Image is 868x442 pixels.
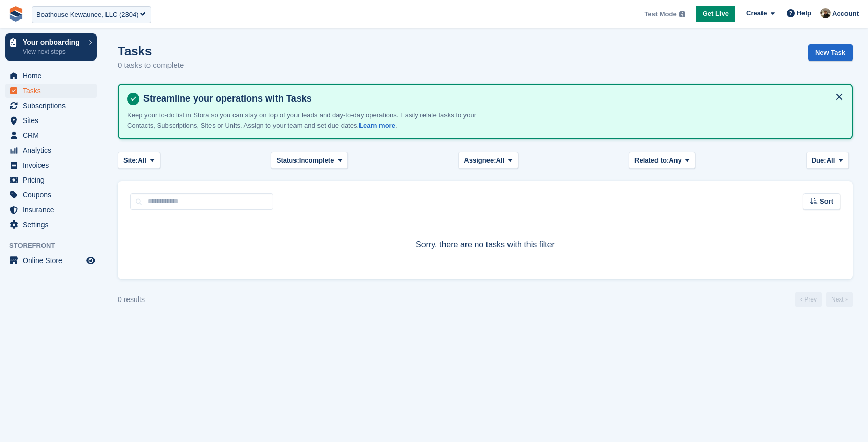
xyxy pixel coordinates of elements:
[679,11,685,17] img: icon-info-grey-7440780725fd019a000dd9b08b2336e03edf1995a4989e88bcd33f0948082b44.svg
[123,155,138,166] span: Site:
[5,188,97,202] a: menu
[464,155,496,166] span: Assignee:
[458,152,518,169] button: Assignee: All
[299,155,334,166] span: Incomplete
[5,69,97,83] a: menu
[23,47,83,56] p: View next steps
[5,217,97,232] a: menu
[806,152,849,169] button: Due: All
[5,113,97,128] a: menu
[23,188,84,202] span: Coupons
[23,253,84,268] span: Online Store
[118,44,184,58] h1: Tasks
[5,128,97,143] a: menu
[5,98,97,113] a: menu
[669,155,682,166] span: Any
[23,217,84,232] span: Settings
[644,9,676,19] span: Test Mode
[797,8,811,18] span: Help
[696,6,735,23] a: Get Live
[5,158,97,172] a: menu
[118,294,145,305] div: 0 results
[23,38,83,46] p: Your onboarding
[5,173,97,187] a: menu
[5,253,97,268] a: menu
[5,203,97,217] a: menu
[23,69,84,83] span: Home
[496,155,505,166] span: All
[138,155,146,166] span: All
[832,9,859,19] span: Account
[795,292,822,307] a: Previous
[793,292,855,307] nav: Page
[23,158,84,172] span: Invoices
[23,173,84,187] span: Pricing
[820,196,833,207] span: Sort
[827,155,835,166] span: All
[634,155,669,166] span: Related to:
[5,84,97,98] a: menu
[23,113,84,128] span: Sites
[703,9,729,19] span: Get Live
[5,143,97,157] a: menu
[23,98,84,113] span: Subscriptions
[8,6,24,22] img: stora-icon-8386f47178a22dfd0bd8f6a31ec36ba5ce8667c1dd55bd0f319d3a0aa187defe.svg
[130,238,840,251] p: Sorry, there are no tasks with this filter
[84,254,97,267] a: Preview store
[118,59,184,71] p: 0 tasks to complete
[812,155,827,166] span: Due:
[5,33,97,61] a: Your onboarding View next steps
[23,128,84,143] span: CRM
[359,122,395,129] a: Learn more
[23,143,84,157] span: Analytics
[118,152,160,169] button: Site: All
[139,93,843,105] h4: Streamline your operations with Tasks
[629,152,695,169] button: Related to: Any
[36,10,138,20] div: Boathouse Kewaunee, LLC (2304)
[23,84,84,98] span: Tasks
[127,110,485,130] p: Keep your to-do list in Stora so you can stay on top of your leads and day-to-day operations. Eas...
[826,292,853,307] a: Next
[808,44,853,61] a: New Task
[820,8,831,18] img: Oliver Bruce
[277,155,299,166] span: Status:
[271,152,348,169] button: Status: Incomplete
[9,240,102,251] span: Storefront
[23,203,84,217] span: Insurance
[746,8,767,18] span: Create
